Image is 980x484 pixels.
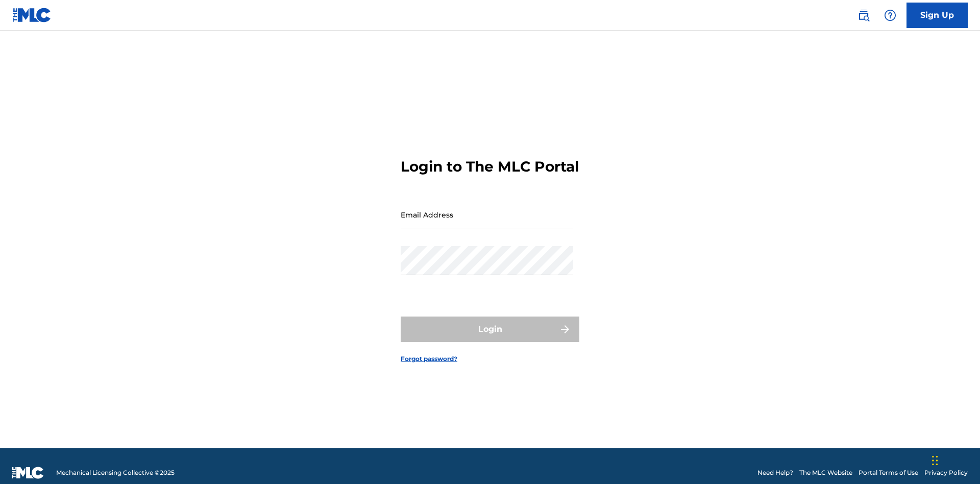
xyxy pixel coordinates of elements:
a: Portal Terms of Use [859,468,918,477]
iframe: Chat Widget [929,435,980,484]
div: Help [880,5,900,26]
a: Need Help? [757,468,793,477]
a: Public Search [853,5,874,26]
span: Mechanical Licensing Collective © 2025 [56,468,175,477]
img: search [857,9,870,21]
a: Forgot password? [401,354,457,364]
img: help [884,9,896,21]
h3: Login to The MLC Portal [401,158,579,176]
img: logo [12,467,44,479]
a: Sign Up [906,3,968,28]
a: Privacy Policy [924,468,968,477]
a: The MLC Website [799,468,852,477]
div: Drag [932,445,938,476]
img: MLC Logo [12,8,52,22]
